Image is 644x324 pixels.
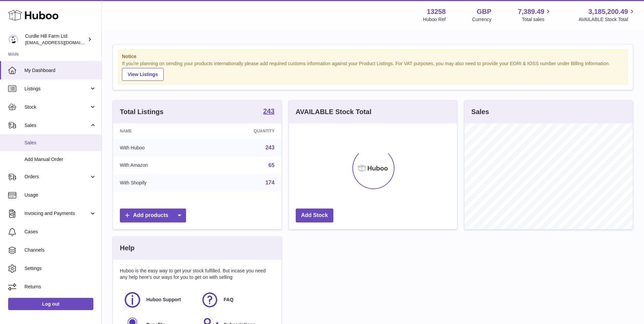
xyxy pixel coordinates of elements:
span: Invoicing and Payments [24,210,89,217]
strong: 13258 [427,7,446,16]
span: Orders [24,174,89,180]
a: Add Stock [296,209,333,222]
span: [EMAIL_ADDRESS][DOMAIN_NAME] [25,40,100,45]
a: 174 [265,180,275,185]
span: Listings [24,86,89,92]
span: Total sales [522,16,552,23]
span: Cases [24,229,96,235]
div: Currency [472,16,492,23]
a: 3,185,200.49 AVAILABLE Stock Total [578,7,636,23]
span: 7,389.49 [518,7,545,16]
a: Huboo Support [123,291,194,309]
span: Sales [24,122,89,129]
img: internalAdmin-13258@internal.huboo.com [8,34,18,44]
td: With Huboo [113,139,205,157]
a: 65 [269,162,275,168]
strong: 243 [263,108,274,114]
span: AVAILABLE Stock Total [578,16,636,23]
span: Usage [24,192,96,198]
a: Log out [8,298,93,310]
strong: Notice [122,53,624,60]
td: With Shopify [113,174,205,192]
span: Stock [24,104,89,110]
span: Add Manual Order [24,156,96,163]
div: Huboo Ref [423,16,446,23]
span: 3,185,200.49 [588,7,628,16]
th: Name [113,123,205,139]
div: Curdle Hill Farm Ltd [25,33,86,46]
strong: GBP [477,7,491,16]
p: Huboo is the easy way to get your stock fulfilled. But incase you need any help here's our ways f... [120,268,275,281]
span: FAQ [224,296,234,303]
span: Channels [24,247,96,253]
div: If you're planning on sending your products internationally please add required customs informati... [122,60,624,81]
h3: Sales [471,107,489,116]
h3: Total Listings [120,107,164,116]
a: 243 [265,145,275,150]
span: Settings [24,265,96,272]
a: 7,389.49 Total sales [518,7,552,23]
span: My Dashboard [24,67,96,74]
a: 243 [263,108,274,116]
span: Returns [24,284,96,290]
a: Add products [120,209,186,222]
th: Quantity [205,123,281,139]
h3: Help [120,244,134,253]
span: Sales [24,140,96,146]
h3: AVAILABLE Stock Total [296,107,371,116]
td: With Amazon [113,157,205,174]
span: Huboo Support [146,296,181,303]
a: FAQ [201,291,271,309]
a: View Listings [122,68,164,81]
